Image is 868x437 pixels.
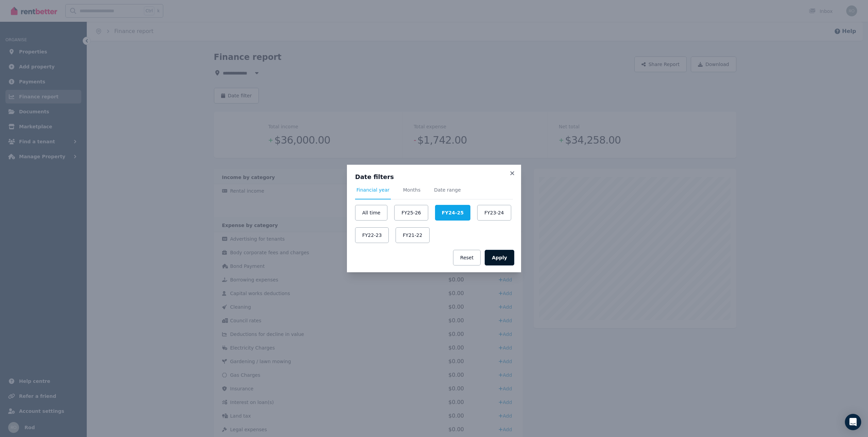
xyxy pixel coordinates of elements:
div: Open Intercom Messenger [845,414,861,430]
span: Months [403,187,420,193]
button: Apply [485,250,514,265]
button: Reset [453,250,481,265]
button: FY22-23 [355,227,389,243]
button: FY25-26 [394,205,428,221]
button: FY21-22 [396,227,429,243]
span: Date range [434,187,461,193]
button: FY23-24 [477,205,511,221]
button: FY24-25 [435,205,470,221]
button: All time [355,205,387,221]
nav: Tabs [355,187,513,199]
span: Financial year [356,187,389,193]
h3: Date filters [355,173,513,181]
